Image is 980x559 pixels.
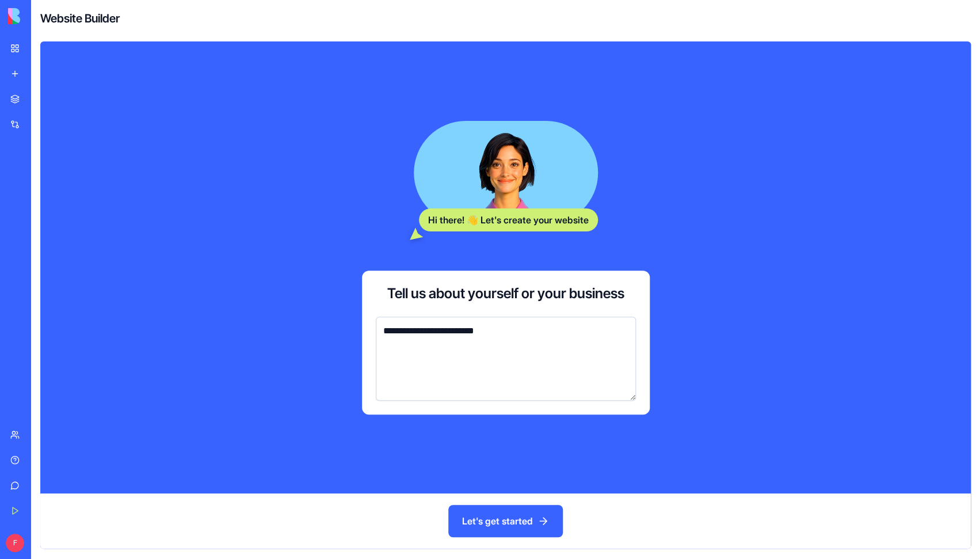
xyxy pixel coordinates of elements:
h3: Tell us about yourself or your business [387,284,624,303]
h4: Website Builder [40,10,120,26]
button: Let's get started [448,505,563,537]
span: F [6,534,24,552]
img: logo [8,8,79,24]
div: Hi there! 👋 Let's create your website [419,208,598,231]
